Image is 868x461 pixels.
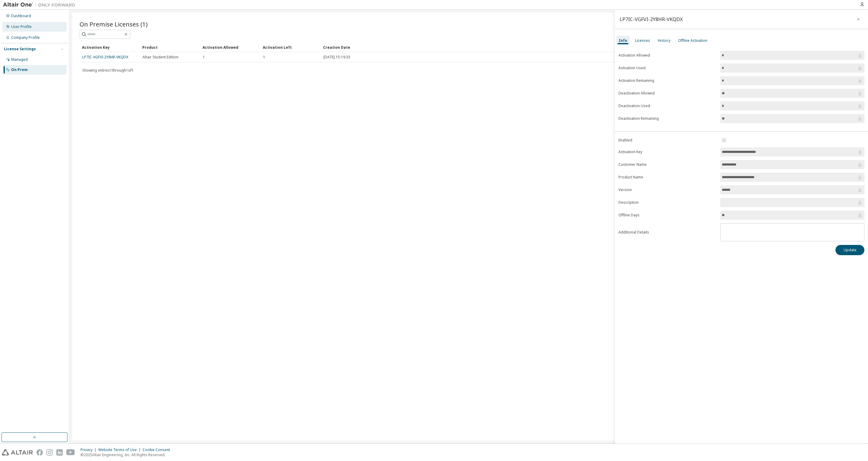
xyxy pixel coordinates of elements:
[142,42,198,52] div: Product
[618,213,717,218] label: Offline Days
[635,38,650,43] div: Licenses
[80,447,98,452] div: Privacy
[98,447,143,452] div: Website Terms of Use
[618,91,717,96] label: Deactivation Allowed
[80,20,148,28] span: On Premise Licenses (1)
[80,452,174,457] p: © 2025 Altair Engineering, Inc. All Rights Reserved.
[11,35,40,40] div: Company Profile
[11,57,28,62] div: Managed
[618,230,717,235] label: Additional Details
[618,150,717,154] label: Activation Key
[620,17,683,22] div: LP7IC-VGFVI-2Y8HR-VKQDX
[835,245,864,255] button: Update
[618,78,717,83] label: Activation Remaining
[11,67,28,72] div: On Prem
[618,162,717,167] label: Customer Name
[66,449,75,456] img: youtube.svg
[82,42,137,52] div: Activation Key
[323,55,350,60] span: [DATE] 15:19:33
[618,116,717,121] label: Deactivation Remaining
[4,47,36,51] div: License Settings
[618,66,717,70] label: Activation Used
[143,55,178,60] span: Altair Student Edition
[203,55,205,60] span: 1
[619,38,627,43] div: Info
[11,24,32,29] div: User Profile
[618,104,717,108] label: Deactivation Used
[618,200,717,205] label: Description
[82,68,134,73] span: Showing entries 1 through 1 of 1
[56,449,63,456] img: linkedin.svg
[143,447,174,452] div: Cookie Consent
[11,14,31,18] div: Dashboard
[678,38,707,43] div: Offline Activation
[263,42,318,52] div: Activation Left
[618,138,717,143] label: Enabled
[82,54,128,60] a: LP7IC-VGFVI-2Y8HR-VKQDX
[2,449,33,456] img: altair_logo.svg
[618,53,717,58] label: Activation Allowed
[3,2,78,8] img: Altair One
[263,55,265,60] span: 1
[618,187,717,192] label: Version
[36,449,43,456] img: facebook.svg
[323,42,831,52] div: Creation Date
[46,449,53,456] img: instagram.svg
[618,175,717,180] label: Product Name
[658,38,670,43] div: History
[203,42,258,52] div: Activation Allowed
